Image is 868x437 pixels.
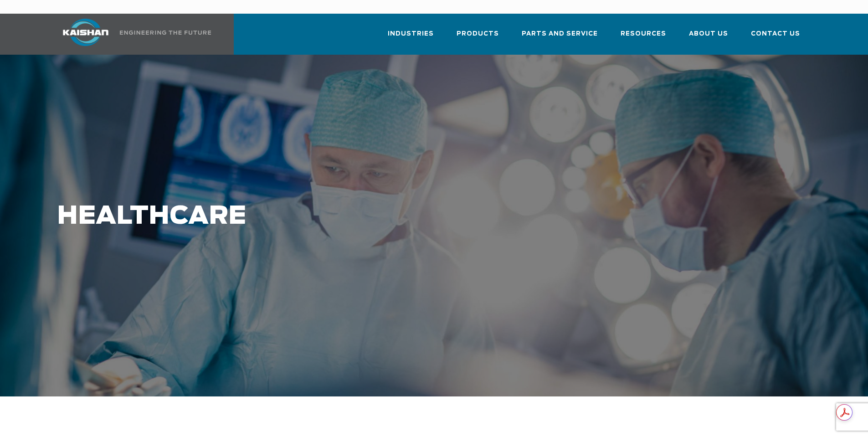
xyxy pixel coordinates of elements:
span: Resources [621,29,666,39]
h1: Healthcare [57,202,684,231]
a: About Us [689,22,728,53]
a: Parts and Service [522,22,598,53]
a: Industries [388,22,434,53]
img: kaishan logo [51,19,120,46]
a: Contact Us [751,22,800,53]
span: Products [457,29,499,39]
span: Industries [388,29,434,39]
span: Parts and Service [522,29,598,39]
a: Products [457,22,499,53]
span: Contact Us [751,29,800,39]
a: Kaishan USA [51,14,213,55]
a: Resources [621,22,666,53]
img: Engineering the future [120,31,211,35]
span: About Us [689,29,728,39]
